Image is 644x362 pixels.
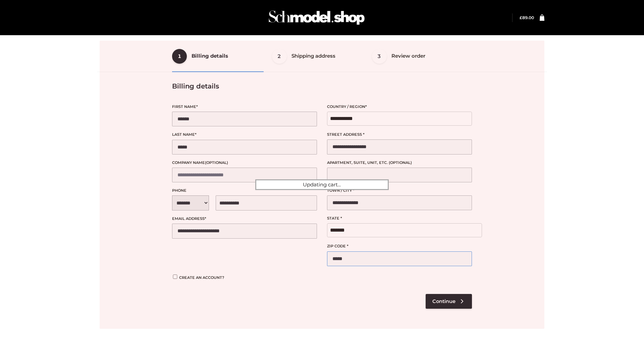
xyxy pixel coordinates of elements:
bdi: 89.00 [520,15,534,20]
div: Updating cart... [255,179,389,190]
a: £89.00 [520,15,534,20]
img: Schmodel Admin 964 [266,4,367,31]
span: £ [520,15,522,20]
